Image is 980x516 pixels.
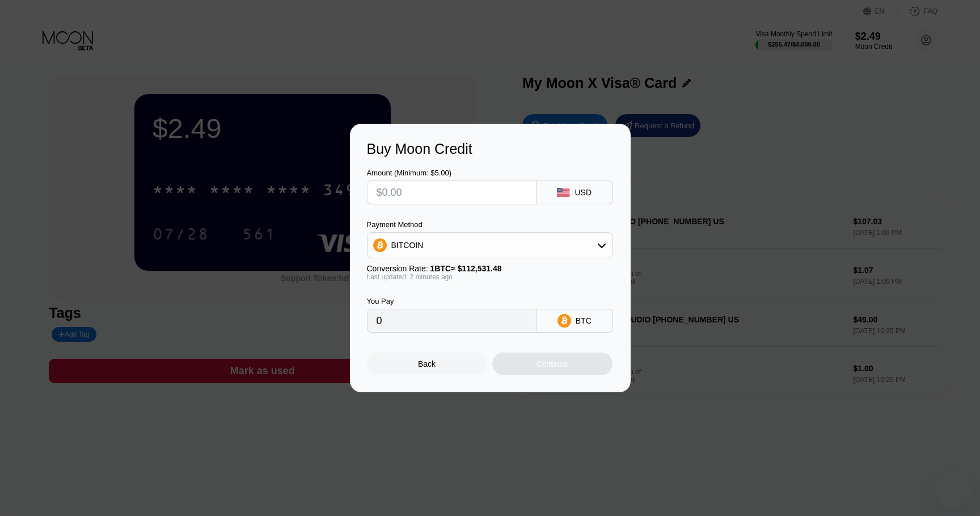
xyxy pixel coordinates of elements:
div: Last updated: 2 minutes ago [367,273,612,281]
div: Back [418,359,436,368]
div: BITCOIN [391,241,424,250]
div: USD [575,188,592,197]
div: Back [367,353,487,375]
input: $0.00 [377,181,527,204]
div: Amount (Minimum: $5.00) [367,169,537,177]
div: BTC [576,316,592,325]
div: Conversion Rate: [367,264,612,273]
div: You Pay [367,297,537,305]
div: Payment Method [367,220,612,229]
div: BITCOIN [367,234,612,257]
span: 1 BTC ≈ $112,531.48 [430,264,502,273]
div: Buy Moon Credit [367,141,614,157]
iframe: Button to launch messaging window [935,471,971,507]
